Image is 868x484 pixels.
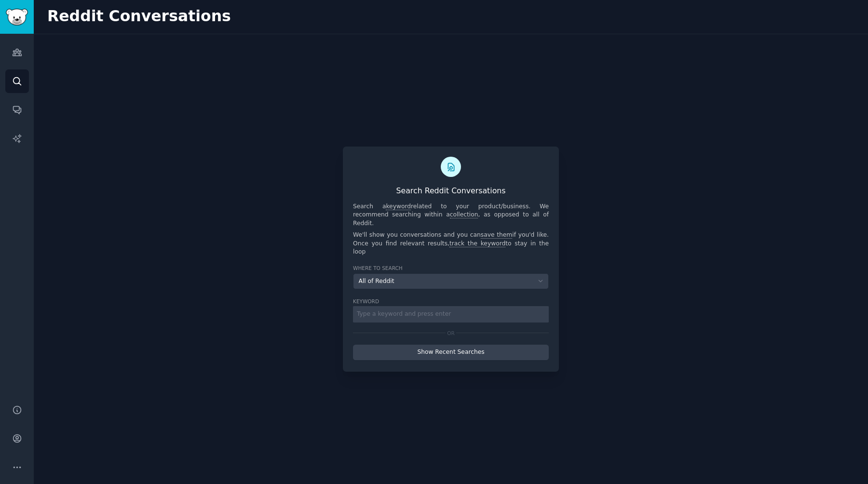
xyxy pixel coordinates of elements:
div: Keyword [353,298,549,305]
input: Type a keyword and press enter [353,306,549,323]
span: collection [450,211,478,218]
h3: Search Reddit Conversations [353,186,549,196]
img: GummySearch logo [6,9,28,26]
span: track the keyword [449,240,505,247]
span: OR [446,328,457,337]
span: save them [481,231,512,239]
p: Search a related to your product/business. We recommend searching within a , as opposed to all of... [353,202,549,228]
p: We'll show you conversations and you can if you'd like. Once you find relevant results, to stay i... [353,231,549,256]
div: Where to search [353,265,549,271]
span: keyword [386,203,411,210]
button: Show Recent Searches [353,345,549,360]
div: Reddit Conversations [47,8,231,25]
